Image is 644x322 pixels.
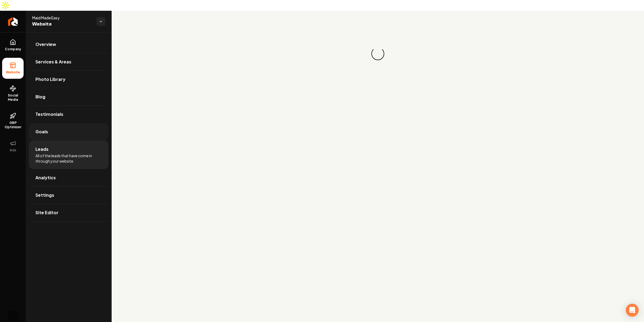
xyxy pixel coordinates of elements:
[8,310,18,321] img: Sagar Soni
[8,148,19,152] span: Ads
[35,209,58,216] span: Site Editor
[35,59,71,65] span: Services & Areas
[29,123,108,140] a: Goals
[371,47,384,60] div: Loading
[29,88,108,105] a: Blog
[2,121,24,129] span: GBP Optimizer
[35,41,56,48] span: Overview
[2,108,24,134] a: GBP Optimizer
[35,76,65,83] span: Photo Library
[29,204,108,221] a: Site Editor
[35,153,102,164] span: All of the leads that have come in through your website.
[2,93,24,102] span: Social Media
[29,106,108,123] a: Testimonials
[29,53,108,70] a: Services & Areas
[626,304,639,317] div: Open Intercom Messenger
[29,36,108,53] a: Overview
[32,15,92,20] span: Maid Made Easy
[35,146,49,152] span: Leads
[8,310,18,321] button: Open user button
[29,169,108,186] a: Analytics
[29,71,108,88] a: Photo Library
[35,94,45,100] span: Blog
[2,35,24,56] a: Company
[4,70,22,74] span: Website
[2,81,24,106] a: Social Media
[8,17,18,26] img: Rebolt Logo
[29,187,108,204] a: Settings
[35,192,54,198] span: Settings
[32,20,92,28] span: Website
[3,47,23,51] span: Company
[35,111,63,117] span: Testimonials
[35,128,48,135] span: Goals
[35,174,56,181] span: Analytics
[2,136,24,157] button: Ads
